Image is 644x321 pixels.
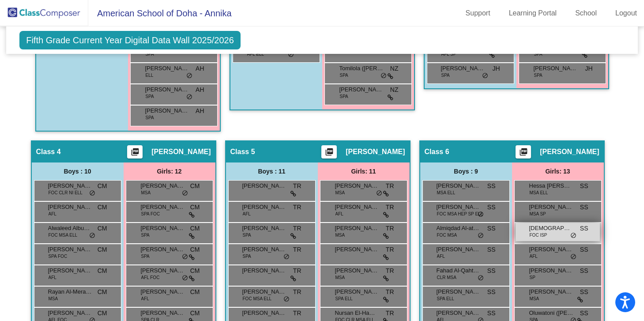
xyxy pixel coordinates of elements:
[226,162,318,180] div: Boys : 11
[570,253,576,261] span: do_not_disturb_alt
[441,51,456,57] span: AFL SP
[141,295,149,302] span: AFL
[420,162,512,180] div: Boys : 9
[89,190,95,197] span: do_not_disturb_alt
[124,162,215,180] div: Girls: 12
[437,295,454,302] span: SPA ELL
[516,145,531,159] button: Print Students Details
[190,245,200,254] span: CM
[186,72,192,79] span: do_not_disturb_alt
[288,51,294,58] span: do_not_disturb_alt
[492,64,500,73] span: JH
[141,309,185,317] span: [PERSON_NAME]
[98,309,107,318] span: CM
[190,224,200,233] span: CM
[386,266,394,276] span: TR
[190,266,200,276] span: CM
[48,203,92,211] span: [PERSON_NAME]
[580,224,588,233] span: SS
[146,51,154,57] span: SPA
[386,181,394,191] span: TR
[530,253,538,260] span: AFL
[190,287,200,297] span: CM
[48,309,92,317] span: [PERSON_NAME] [PERSON_NAME]
[49,189,83,196] span: FOC CLR NI ELL
[530,274,535,281] span: SP
[335,266,379,275] span: [PERSON_NAME]
[243,253,251,260] span: SPA
[478,275,484,282] span: do_not_disturb_alt
[49,253,68,260] span: SPA FOC
[534,51,542,57] span: SPA
[145,64,189,73] span: [PERSON_NAME]
[437,266,481,275] span: Fahad Al-Qahtani
[437,224,481,233] span: Almiqdad Al-attiyah
[534,64,578,73] span: [PERSON_NAME]
[346,147,405,156] span: [PERSON_NAME]
[98,245,107,254] span: CM
[437,211,483,217] span: FOC MSA HEP SP ELL
[437,309,481,317] span: [PERSON_NAME]
[502,6,564,20] a: Learning Portal
[98,266,107,276] span: CM
[130,147,140,160] mat-icon: picture_as_pdf
[283,253,290,261] span: do_not_disturb_alt
[437,287,481,296] span: [PERSON_NAME] [PERSON_NAME]
[247,51,264,57] span: AFL ELL
[529,245,573,254] span: [PERSON_NAME]
[242,224,286,233] span: [PERSON_NAME]
[441,64,485,73] span: [PERSON_NAME]
[293,203,301,212] span: TR
[141,245,185,254] span: [PERSON_NAME]
[568,6,604,20] a: School
[182,190,188,197] span: do_not_disturb_alt
[459,6,497,20] a: Support
[49,295,58,302] span: MSA
[141,274,160,281] span: AFL FOC
[585,64,592,73] span: JH
[437,253,445,260] span: AFL
[529,266,573,275] span: [PERSON_NAME]
[335,181,379,190] span: [PERSON_NAME]
[48,181,92,190] span: [PERSON_NAME]
[182,275,188,282] span: do_not_disturb_alt
[318,162,410,180] div: Girls: 11
[242,309,286,317] span: [PERSON_NAME]
[141,232,150,238] span: SPA
[540,147,599,156] span: [PERSON_NAME]
[487,309,496,318] span: SS
[293,245,301,254] span: TR
[182,253,188,261] span: do_not_disturb_alt
[141,224,185,233] span: [PERSON_NAME]
[335,295,353,302] span: SPA ELL
[293,266,301,276] span: TR
[487,224,496,233] span: SS
[48,224,92,233] span: Alwaleed Albuainain
[340,72,348,79] span: SPA
[36,147,61,156] span: Class 4
[335,224,379,233] span: [PERSON_NAME]
[141,203,185,211] span: [PERSON_NAME]
[386,224,394,233] span: TR
[386,287,394,297] span: TR
[512,162,604,180] div: Girls: 13
[242,245,286,254] span: [PERSON_NAME] de [PERSON_NAME]
[478,211,484,218] span: do_not_disturb_alt
[380,72,387,79] span: do_not_disturb_alt
[376,190,382,197] span: do_not_disturb_alt
[242,181,286,190] span: [PERSON_NAME]
[437,203,481,211] span: [PERSON_NAME]
[293,287,301,297] span: TR
[335,189,345,196] span: MSA
[340,93,348,100] span: SPA
[242,266,286,275] span: [PERSON_NAME]
[242,203,286,211] span: [PERSON_NAME]
[196,64,204,73] span: AH
[530,295,539,302] span: MSA
[580,287,588,297] span: SS
[437,245,481,254] span: [PERSON_NAME]
[530,211,546,217] span: MSA SP
[529,181,573,190] span: Hessa [PERSON_NAME]
[335,245,379,254] span: [PERSON_NAME]
[529,203,573,211] span: [PERSON_NAME]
